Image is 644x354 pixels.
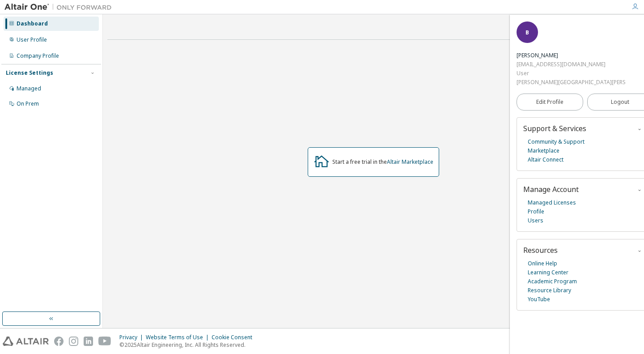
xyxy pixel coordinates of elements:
a: YouTube [528,295,550,304]
div: Bret Wilde-Webster [517,51,626,60]
div: Company Profile [17,52,59,60]
span: Logout [611,98,629,107]
div: Cookie Consent [212,334,258,341]
div: User [517,69,626,78]
a: Community & Support [528,137,585,146]
div: Dashboard [17,20,48,27]
span: B [525,29,529,36]
div: Privacy [119,334,146,341]
a: Altair Marketplace [387,158,433,166]
span: Edit Profile [536,98,563,106]
img: linkedin.svg [84,337,93,346]
a: Altair Connect [528,155,563,164]
span: Support & Services [523,124,586,133]
span: Manage Account [523,184,579,194]
a: Learning Center [528,268,568,277]
img: youtube.svg [98,337,111,346]
a: Academic Program [528,277,577,286]
img: facebook.svg [54,337,64,346]
a: Edit Profile [517,94,583,111]
div: [EMAIL_ADDRESS][DOMAIN_NAME] [517,60,626,69]
a: Users [528,216,543,225]
div: [PERSON_NAME][GEOGRAPHIC_DATA][PERSON_NAME] [517,78,626,87]
div: On Prem [17,100,39,107]
p: © 2025 Altair Engineering, Inc. All Rights Reserved. [119,341,258,349]
a: Online Help [528,259,557,268]
span: Resources [523,245,558,255]
img: instagram.svg [69,337,78,346]
div: Website Terms of Use [146,334,212,341]
div: User Profile [17,36,47,43]
a: Marketplace [528,146,559,155]
div: Managed [17,85,41,92]
div: Start a free trial in the [332,158,433,166]
a: Managed Licenses [528,198,576,207]
a: Profile [528,207,544,216]
div: License Settings [6,69,53,77]
a: Resource Library [528,286,571,295]
img: altair_logo.svg [3,337,49,346]
img: Altair One [4,3,116,12]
